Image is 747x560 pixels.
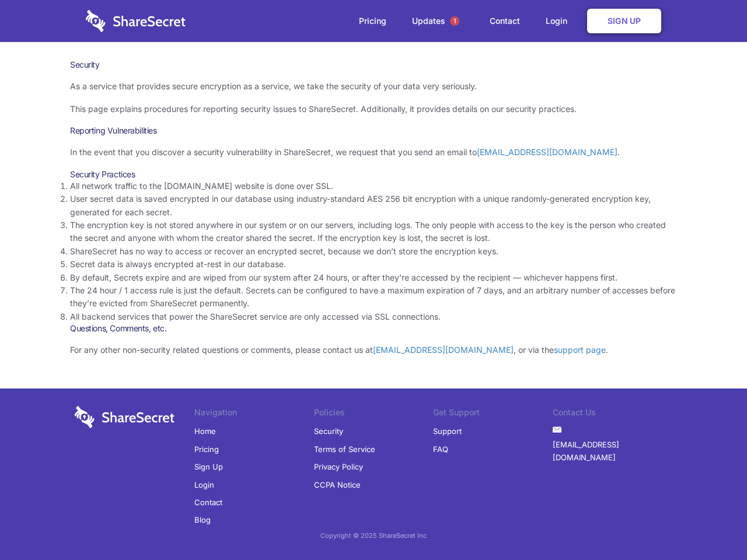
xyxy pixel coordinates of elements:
[553,436,672,467] a: [EMAIL_ADDRESS][DOMAIN_NAME]
[70,169,677,180] h3: Security Practices
[70,219,677,245] li: The encryption key is not stored anywhere in our system or on our servers, including logs. The on...
[194,494,222,511] a: Contact
[194,476,214,494] a: Login
[553,406,672,422] li: Contact Us
[450,16,459,26] span: 1
[194,422,216,440] a: Home
[70,344,677,356] p: For any other non-security related questions or comments, please contact us at , or via the .
[70,245,677,258] li: ShareSecret has no way to access or recover an encrypted secret, because we don’t store the encry...
[477,147,617,157] a: [EMAIL_ADDRESS][DOMAIN_NAME]
[70,103,677,116] p: This page explains procedures for reporting security issues to ShareSecret. Additionally, it prov...
[86,10,186,32] img: logo-wordmark-white-trans-d4663122ce5f474addd5e946df7df03e33cb6a1c49d2221995e7729f52c070b2.svg
[70,284,677,310] li: The 24 hour / 1 access rule is just the default. Secrets can be configured to have a maximum expi...
[194,440,219,458] a: Pricing
[433,440,448,458] a: FAQ
[70,146,677,159] p: In the event that you discover a security vulnerability in ShareSecret, we request that you send ...
[587,9,661,33] a: Sign Up
[314,458,363,475] a: Privacy Policy
[314,422,343,440] a: Security
[70,180,677,192] li: All network traffic to the [DOMAIN_NAME] website is done over SSL.
[194,406,314,422] li: Navigation
[314,476,361,494] a: CCPA Notice
[194,511,211,528] a: Blog
[478,3,532,39] a: Contact
[433,406,553,422] li: Get Support
[373,345,514,355] a: [EMAIL_ADDRESS][DOMAIN_NAME]
[70,310,677,323] li: All backend services that power the ShareSecret service are only accessed via SSL connections.
[554,345,606,355] a: support page
[194,458,223,475] a: Sign Up
[70,80,677,93] p: As a service that provides secure encryption as a service, we take the security of your data very...
[314,440,375,458] a: Terms of Service
[70,125,677,136] h3: Reporting Vulnerabilities
[433,422,462,440] a: Support
[314,406,434,422] li: Policies
[534,3,585,39] a: Login
[70,60,677,70] h1: Security
[347,3,398,39] a: Pricing
[70,258,677,271] li: Secret data is always encrypted at-rest in our database.
[70,192,677,219] li: User secret data is saved encrypted in our database using industry-standard AES 256 bit encryptio...
[75,406,174,428] img: logo-wordmark-white-trans-d4663122ce5f474addd5e946df7df03e33cb6a1c49d2221995e7729f52c070b2.svg
[70,271,677,284] li: By default, Secrets expire and are wiped from our system after 24 hours, or after they’re accesse...
[70,323,677,334] h3: Questions, Comments, etc.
